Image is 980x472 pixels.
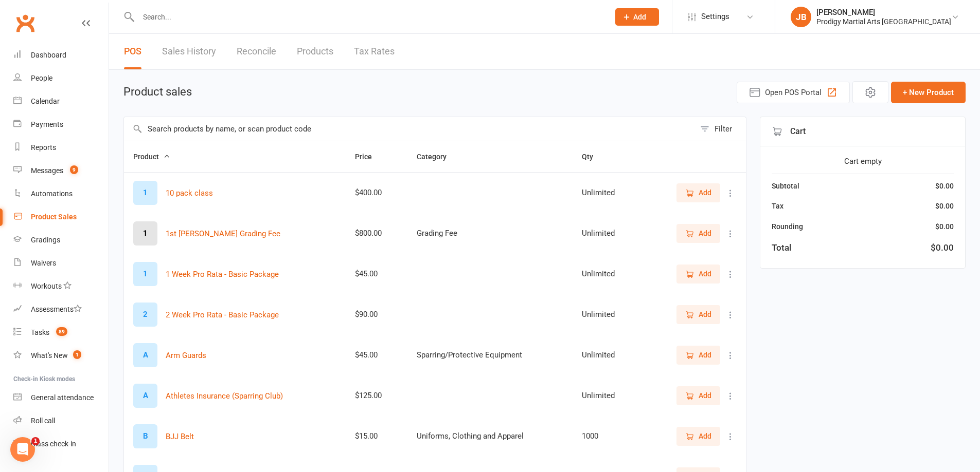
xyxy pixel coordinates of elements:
button: Qty [582,150,604,163]
a: Calendar [13,90,109,113]
button: 10 pack class [166,187,213,199]
span: Add [633,13,646,21]
div: $90.00 [355,310,398,319]
div: Unlimited [582,270,631,278]
a: What's New1 [13,344,109,367]
div: Reports [31,143,56,152]
a: Class kiosk mode [13,432,109,456]
div: $400.00 [355,188,398,197]
span: Add [699,390,711,401]
span: Open POS Portal [765,86,822,99]
div: Uniforms, Clothing and Apparel [417,432,563,441]
div: 1 [133,221,157,246]
span: Price [355,153,383,161]
div: A [133,343,157,367]
div: Gradings [31,236,60,244]
div: Workouts [31,282,62,290]
a: Assessments [13,298,109,321]
div: Assessments [31,305,82,313]
a: General attendance kiosk mode [13,386,109,409]
a: Reconcile [237,34,276,69]
div: [PERSON_NAME] [816,8,951,17]
div: $0.00 [935,221,954,232]
a: Tax Rates [354,34,395,69]
div: Messages [31,166,63,175]
div: Roll call [31,417,55,425]
div: Filter [715,123,732,135]
button: Open POS Portal [737,82,850,103]
div: Product Sales [31,213,77,221]
button: 2 Week Pro Rata - Basic Package [166,309,279,321]
div: Class check-in [31,440,76,448]
span: Qty [582,153,604,161]
div: People [31,74,52,82]
button: Add [676,305,720,324]
div: Sparring/Protective Equipment [417,351,563,360]
a: POS [124,34,141,69]
a: Product Sales [13,205,109,229]
div: $15.00 [355,432,398,441]
button: Add [676,386,720,405]
div: Unlimited [582,229,631,238]
span: 1 [73,350,81,359]
span: Add [699,309,711,320]
span: Add [699,228,711,239]
div: Prodigy Martial Arts [GEOGRAPHIC_DATA] [816,17,951,26]
a: Workouts [13,275,109,298]
input: Search products by name, or scan product code [124,117,695,141]
button: Product [133,150,170,163]
div: Rounding [772,221,803,232]
div: B [133,424,157,448]
div: What's New [31,351,68,360]
div: JB [791,7,811,27]
div: Cart [760,117,965,146]
div: Payments [31,120,63,128]
button: BJJ Belt [166,430,194,443]
div: 1000 [582,432,631,441]
input: Search... [135,10,602,24]
a: Messages 9 [13,159,109,182]
a: Automations [13,182,109,205]
div: 1 [133,181,157,205]
button: Category [417,150,458,163]
button: + New Product [891,82,966,103]
button: Add [676,346,720,364]
span: Category [417,153,458,161]
span: 9 [70,165,78,174]
a: Sales History [162,34,216,69]
button: Filter [695,117,746,141]
div: $125.00 [355,391,398,400]
div: Unlimited [582,351,631,360]
div: Dashboard [31,51,66,59]
button: Price [355,150,383,163]
div: $0.00 [931,241,954,255]
a: Payments [13,113,109,136]
button: Add [676,183,720,202]
button: Add [676,265,720,283]
button: Add [676,427,720,445]
button: Add [615,8,659,26]
div: A [133,384,157,408]
div: Unlimited [582,310,631,319]
span: Add [699,268,711,279]
div: 1 [133,262,157,286]
div: Automations [31,190,73,198]
div: Waivers [31,259,56,267]
a: Clubworx [12,10,38,36]
button: Arm Guards [166,349,206,362]
span: 89 [56,327,67,336]
h1: Product sales [123,86,192,98]
span: 1 [31,437,40,445]
span: Add [699,430,711,442]
div: Tax [772,200,783,212]
a: Products [297,34,333,69]
div: Cart empty [772,155,954,167]
div: Unlimited [582,391,631,400]
a: Roll call [13,409,109,432]
div: $800.00 [355,229,398,238]
span: Add [699,349,711,361]
a: Waivers [13,252,109,275]
span: Product [133,153,170,161]
div: Unlimited [582,188,631,197]
span: Add [699,187,711,198]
